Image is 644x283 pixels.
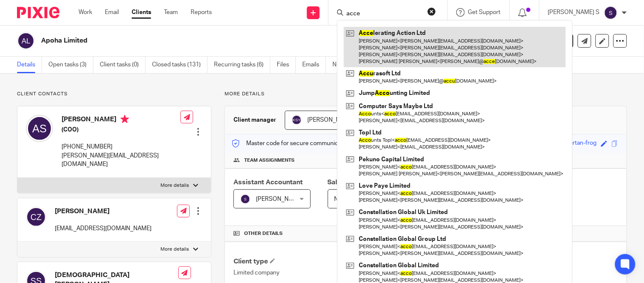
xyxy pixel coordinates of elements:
[62,115,180,126] h4: [PERSON_NAME]
[105,8,119,17] a: Email
[41,36,417,45] h2: Apoha Limited
[26,207,46,227] img: svg%3E
[346,10,422,18] input: Search
[256,196,308,202] span: [PERSON_NAME] S
[62,152,180,169] p: [PERSON_NAME][EMAIL_ADDRESS][DOMAIN_NAME]
[55,207,152,216] h4: [PERSON_NAME]
[160,182,189,189] p: More details
[427,7,436,16] button: Clear
[240,194,250,204] img: svg%3E
[79,8,92,17] a: Work
[244,230,283,237] span: Other details
[332,57,363,73] a: Notes (0)
[214,57,270,73] a: Recurring tasks (6)
[292,115,302,125] img: svg%3E
[233,269,426,277] p: Limited company
[231,139,378,148] p: Master code for secure communications and files
[164,8,178,17] a: Team
[191,8,212,17] a: Reports
[100,57,146,73] a: Client tasks (0)
[225,91,627,97] p: More details
[335,196,369,202] span: Not selected
[55,224,152,233] p: [EMAIL_ADDRESS][DOMAIN_NAME]
[244,157,295,164] span: Team assignments
[160,246,189,253] p: More details
[307,117,354,123] span: [PERSON_NAME]
[26,115,53,142] img: svg%3E
[468,9,501,15] span: Get Support
[302,57,326,73] a: Emails
[233,179,303,186] span: Assistant Accountant
[604,6,618,20] img: svg%3E
[328,179,370,186] span: Sales Person
[277,57,296,73] a: Files
[17,57,42,73] a: Details
[548,8,600,17] p: [PERSON_NAME] S
[121,115,129,123] i: Primary
[152,57,208,73] a: Closed tasks (131)
[62,126,180,134] h5: (COO)
[17,32,35,50] img: svg%3E
[62,143,180,151] p: [PHONE_NUMBER]
[17,7,59,18] img: Pixie
[233,257,426,266] h4: Client type
[48,57,93,73] a: Open tasks (3)
[17,91,211,97] p: Client contacts
[132,8,151,17] a: Clients
[233,116,276,124] h3: Client manager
